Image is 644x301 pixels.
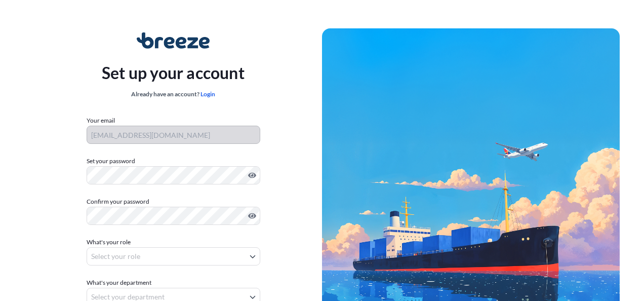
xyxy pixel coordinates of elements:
label: Set your password [87,156,260,166]
span: What's your role [87,237,131,247]
a: Login [200,90,215,98]
label: Confirm your password [87,197,260,207]
button: Show password [248,171,256,179]
label: Your email [87,116,115,126]
button: Select your role [87,247,260,266]
p: Set up your account [102,61,245,85]
span: What's your department [87,278,151,288]
img: Breeze [137,32,210,49]
input: Your email address [87,126,260,144]
span: Select your role [91,251,140,261]
button: Show password [248,212,256,220]
div: Already have an account? [102,89,245,99]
